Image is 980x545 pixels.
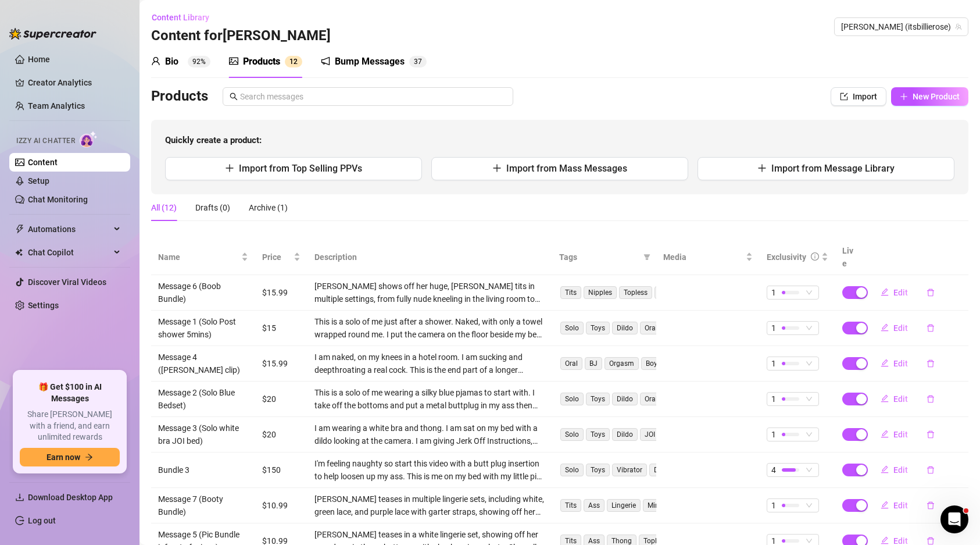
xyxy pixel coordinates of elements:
span: edit [881,359,889,367]
span: Tits [560,499,581,512]
span: filter [643,254,650,261]
div: Archive (1) [249,201,288,214]
td: $10.99 [255,488,307,523]
div: [PERSON_NAME] shows off her huge, [PERSON_NAME] tits in multiple settings, from fully nude kneeli... [314,280,546,305]
span: Solo [560,393,584,405]
div: Bio [165,55,178,69]
button: delete [917,283,944,302]
button: New Product [891,87,968,106]
th: Tags [552,240,656,275]
span: 2 [294,58,298,66]
a: Setup [28,176,49,186]
span: Chat Copilot [28,243,110,262]
span: Price [262,251,291,263]
span: Edit [893,430,908,439]
span: delete [927,288,935,297]
span: team [955,23,962,30]
span: 1 [771,428,776,441]
span: Oiled [654,286,679,299]
span: Content Library [152,13,209,22]
div: This is a solo of me wearing a silky blue pjamas to start with. I take off the bottoms and put a ... [314,386,546,412]
div: I am wearing a white bra and thong. I am sat on my bed with a dildo looking at the camera. I am g... [314,422,546,447]
div: I am naked, on my knees in a hotel room. I am sucking and deepthroating a real cock. This is the ... [314,351,546,376]
a: Log out [28,516,56,525]
button: Import [831,87,886,106]
div: [PERSON_NAME] teases in multiple lingerie sets, including white, green lace, and purple lace with... [314,493,546,518]
th: Description [307,240,553,275]
span: 4 [771,464,776,476]
span: Solo [560,428,584,441]
span: delete [927,430,935,439]
span: user [151,56,160,66]
span: Toys [586,322,610,334]
span: plus [225,163,234,173]
span: New Product [913,92,960,101]
th: Price [255,240,307,275]
span: 1 [771,286,776,299]
th: Live [835,240,864,275]
button: Edit [871,354,917,373]
span: delete [927,466,935,474]
span: Edit [893,359,908,368]
button: delete [917,319,944,337]
span: delete [927,537,935,545]
span: delete [927,324,935,332]
div: I'm feeling naughty so start this video with a butt plug insertion to help loosen up my ass. This... [314,457,546,483]
sup: 37 [409,56,427,67]
span: Import [853,92,877,101]
span: Edit [893,501,908,510]
span: delete [927,395,935,403]
a: Chat Monitoring [28,195,88,204]
td: Message 2 (Solo Blue Bedset) [151,382,255,417]
td: $20 [255,382,307,417]
span: Edit [893,323,908,333]
span: Download Desktop App [28,493,113,502]
span: Izzy AI Chatter [16,136,75,147]
span: Boy Girl [641,357,674,370]
button: delete [917,390,944,408]
span: Toys [586,464,610,476]
span: Oral [640,393,662,405]
span: BJ [585,357,602,370]
span: Toys [586,393,610,405]
span: info-circle [811,252,819,261]
button: Edit [871,461,917,479]
iframe: Intercom live chat [940,505,968,533]
span: Earn now [47,453,80,462]
span: Ass [584,499,605,512]
td: $15 [255,311,307,346]
span: 1 [771,499,776,512]
button: Content Library [151,8,219,27]
td: Message 1 (Solo Post shower 5mins) [151,311,255,346]
span: picture [229,56,238,66]
span: Automations [28,220,110,238]
span: edit [881,536,889,544]
span: thunderbolt [15,225,24,234]
span: Dildo [612,428,638,441]
span: Media [663,251,744,263]
a: Content [28,158,58,167]
h3: Products [151,87,208,106]
span: edit [881,288,889,296]
span: Tags [559,251,639,263]
span: Import from Top Selling PPVs [239,163,362,174]
button: Edit [871,425,917,444]
span: Topless [619,286,652,299]
button: Edit [871,390,917,408]
span: Edit [893,288,908,297]
img: AI Chatter [80,131,98,148]
button: delete [917,354,944,373]
span: Billie (itsbillierose) [841,18,961,35]
span: download [15,493,24,502]
a: Team Analytics [28,101,85,111]
a: Discover Viral Videos [28,277,106,287]
span: Nipples [584,286,617,299]
span: Share [PERSON_NAME] with a friend, and earn unlimited rewards [20,409,120,443]
button: Earn nowarrow-right [20,448,120,466]
div: Drafts (0) [195,201,230,214]
a: Home [28,55,50,64]
span: Name [158,251,239,263]
span: edit [881,323,889,332]
span: Oral [560,357,582,370]
span: Dildo [649,464,675,476]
